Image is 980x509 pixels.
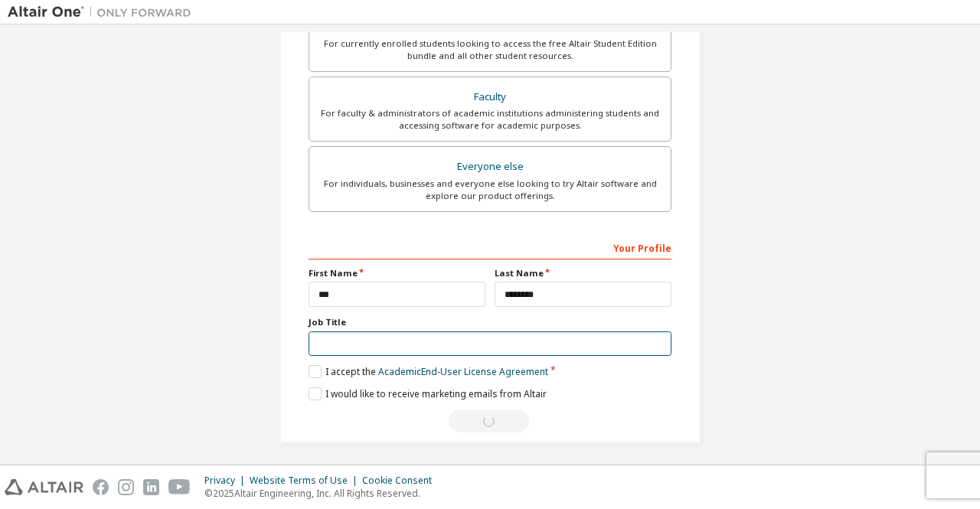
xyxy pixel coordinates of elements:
label: I would like to receive marketing emails from Altair [309,387,547,400]
div: Your Profile [309,235,671,259]
label: Last Name [495,267,671,279]
div: For faculty & administrators of academic institutions administering students and accessing softwa... [318,107,661,132]
img: facebook.svg [93,479,109,495]
img: Altair One [8,5,199,20]
div: Cookie Consent [362,475,441,487]
label: I accept the [309,365,548,378]
div: Privacy [204,475,250,487]
p: © 2025 Altair Engineering, Inc. All Rights Reserved. [204,487,441,500]
div: Faculty [318,86,661,108]
div: Website Terms of Use [250,475,362,487]
div: For individuals, businesses and everyone else looking to try Altair software and explore our prod... [318,178,661,202]
div: Everyone else [318,156,661,178]
img: youtube.svg [168,479,191,495]
label: Job Title [309,316,671,328]
img: instagram.svg [118,479,134,495]
div: For currently enrolled students looking to access the free Altair Student Edition bundle and all ... [318,38,661,62]
label: First Name [309,267,485,279]
img: linkedin.svg [143,479,159,495]
img: altair_logo.svg [5,479,83,495]
a: Academic End-User License Agreement [378,365,548,378]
